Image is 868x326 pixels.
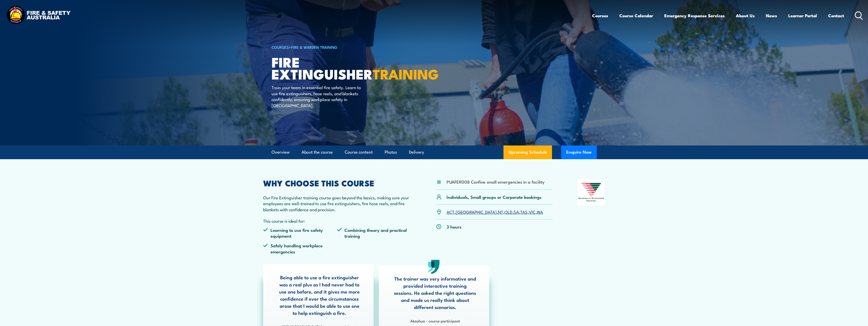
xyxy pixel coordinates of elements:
a: Course Calendar [619,9,653,22]
h6: > [272,44,397,50]
p: Our Fire Extinguisher training course goes beyond the basics, making sure your employees are well... [263,194,412,212]
a: QLD [504,209,512,215]
a: Emergency Response Services [664,9,725,22]
a: Overview [272,145,290,159]
li: Safely handling workplace emergencies [263,242,337,254]
a: ACT [447,209,454,215]
a: About the course [302,145,333,159]
li: Combining theory and practical training [337,227,411,239]
h2: WHY CHOOSE THIS COURSE [263,179,412,186]
a: Learner Portal [788,9,817,22]
a: TAS [520,209,528,215]
a: Courses [592,9,608,22]
p: This course is ideal for: [263,218,412,224]
a: Fire & Warden Training [291,44,337,50]
li: PUAFER008 Confine small emergencies in a facility [447,179,545,185]
a: [GEOGRAPHIC_DATA] [456,209,497,215]
p: Being able to use a fire extinguisher was a real plus as I had never had to use one before, and i... [278,274,361,316]
button: Enquire Now [561,145,597,159]
a: COURSES [272,44,289,50]
img: Nationally Recognised Training logo. [578,179,605,205]
a: NT [498,209,503,215]
a: Upcoming Schedule [503,145,552,159]
p: Train your team in essential fire safety. Learn to use fire extinguishers, hose reels, and blanke... [272,84,364,108]
p: 3 hours [447,224,462,230]
p: The trainer was very informative and provided interactive training sessions. He asked the right q... [394,275,477,311]
h1: Fire Extinguisher [272,56,397,79]
a: Delivery [409,145,424,159]
a: SA [514,209,519,215]
a: About Us [736,9,755,22]
p: , , , , , , , [447,209,543,215]
a: News [766,9,777,22]
a: Contact [828,9,844,22]
a: WA [537,209,543,215]
p: Individuals, Small groups or Corporate bookings [447,194,542,200]
strong: TRAINING [373,63,439,84]
strong: Ataahua - course participant [410,318,460,323]
a: Course content [345,145,373,159]
li: Learning to use fire safety equipment [263,227,337,239]
a: Photos [385,145,397,159]
a: VIC [529,209,535,215]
